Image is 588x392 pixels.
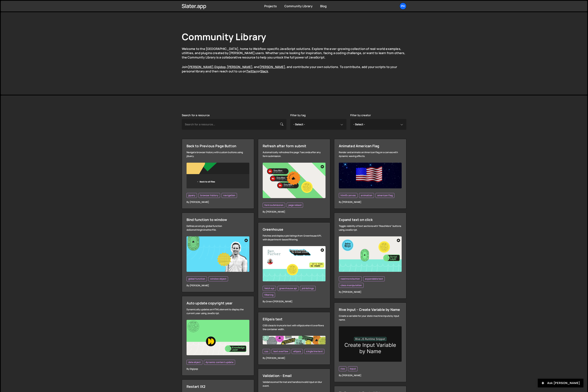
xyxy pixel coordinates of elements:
[339,236,402,272] img: YT%20-%20Thumb%20(18).png
[188,65,213,69] a: [PERSON_NAME]
[264,287,274,290] span: fetch api
[339,224,402,232] div: Toggle visibility of text sections with "Read More" buttons using JavaScript.
[263,324,326,331] div: CSS class to truncate text with ellipsis when it overflows the container width.
[187,284,249,287] div: By [PERSON_NAME]
[263,234,326,242] div: Fetches and displays job listings from Greenhouse API, with department-based filtering.
[187,200,249,204] div: By [PERSON_NAME]
[339,150,402,158] div: Render and animate an American flag on a canvas with dynamic waving effects.
[206,361,233,364] span: dynamic content update
[273,350,288,353] span: text overflow
[288,204,301,207] span: page reload
[263,246,326,282] img: YT%20-%20Thumb%20(19).png
[263,227,326,232] div: Greenhouse
[263,373,326,378] div: Validation - Email
[290,114,306,117] label: Filter by tag
[258,139,330,218] a: Refresh after form submit Automatically refreshes the page 7 seconds after any form submission. f...
[187,217,249,222] div: Bind function to window
[260,65,285,69] a: [PERSON_NAME]
[350,367,356,370] span: input
[182,30,406,43] h1: Community Library
[200,194,218,197] span: browser history
[350,114,371,117] label: Filter by creator
[182,213,254,292] a: Bind function to window Defines an empty global function doSomethingInAnotherFile. global functio...
[263,380,326,388] div: Validates email format and handles invalid input on blur event.
[263,300,326,303] div: By Green [PERSON_NAME]
[341,277,360,280] span: read more button
[188,277,205,280] span: global function
[182,65,406,73] p: Join , , , and , and contribute your own solutions. To contribute, add your scripts to your perso...
[187,236,249,272] img: YT%20-%20Thumb%20(2).png
[182,296,254,376] a: Auto update copyright year Dynamically updates an HTML element to display the current year using ...
[246,69,257,73] a: Twitter
[341,284,362,287] span: class manipulation
[263,336,326,344] img: Frame%20482.jpg
[227,65,252,69] a: [PERSON_NAME]
[334,213,406,299] a: Expand text on click Toggle visibility of text sections with "Read More" buttons using JavaScript...
[264,4,277,8] a: Projects
[223,194,235,197] span: navigation
[182,114,210,117] label: Search for a resource
[538,379,583,387] button: Ask [PERSON_NAME]
[263,356,326,360] div: By [PERSON_NAME]
[263,144,326,148] div: Refresh after form submit
[264,204,283,207] span: form submission
[187,384,249,389] div: Restart IX2
[263,210,326,214] div: By [PERSON_NAME]
[400,3,406,10] a: Ph
[293,350,301,353] span: ellipsis
[264,350,268,353] span: css
[214,65,226,69] a: Digidop
[339,374,402,377] div: By [PERSON_NAME]
[320,4,327,8] a: Blog
[339,290,402,294] div: By [PERSON_NAME]
[188,194,195,197] span: jquery
[187,163,249,188] img: Screenshot%202024-05-24%20at%203.00.29%E2%80%AFPM.png
[339,307,402,312] div: Rive Input - Create Variable by Name
[361,194,372,197] span: animation
[187,367,249,371] div: By Digipop
[187,308,249,315] div: Dynamically updates an HTML element to display the current year using JavaScript.
[187,150,249,158] div: Navigate browser history with custom buttons using jQuery.
[341,367,345,370] span: rive
[187,144,249,148] div: Back to Previous Page Button
[339,326,402,362] img: inputvarbyname.png
[339,144,402,148] div: Animated American Flag
[306,350,323,353] span: single line text
[339,163,402,189] img: Screenshot%202024-06-28%20at%2010.46.25%E2%80%AFAM.png
[210,277,226,280] span: window object
[264,293,273,296] span: filtering
[182,119,286,130] input: Search for a resource...
[279,287,297,290] span: greenhouse api
[377,194,393,197] span: american flag
[339,314,402,322] div: Create a variable for your state machine inputs by input name.
[187,301,249,305] div: Auto update copyright year
[365,277,383,280] span: expandable text
[263,163,326,198] img: YT%20-%20Thumb%20(17).png
[188,361,201,364] span: date object
[341,194,356,197] span: html5 canvas
[187,320,249,355] img: YT%20-%20Thumb%20(8).png
[258,312,330,365] a: Ellipsis text CSS class to truncate text with ellipsis when it overflows the container width. css...
[260,69,268,73] a: Slack
[182,47,406,59] p: Welcome to the [GEOGRAPHIC_DATA], home to Webflow-specific JavaScript solutions. Explore the ever...
[302,287,314,290] span: job listings
[263,150,326,158] div: Automatically refreshes the page 7 seconds after any form submission.
[182,139,254,209] a: Back to Previous Page Button Navigate browser history with custom buttons using jQuery. jquery br...
[339,200,402,204] div: By [PERSON_NAME]
[187,224,249,232] div: Defines an empty global function doSomethingInAnotherFile.
[284,4,313,8] a: Community Library
[258,222,330,308] a: Greenhouse Fetches and displays job listings from Greenhouse API, with department-based filtering...
[334,139,406,209] a: Animated American Flag Render and animate an American flag on a canvas with dynamic waving effect...
[263,317,326,321] div: Ellipsis text
[334,302,406,382] a: Rive Input - Create Variable by Name Create a variable for your state machine inputs by input nam...
[339,217,402,222] div: Expand text on click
